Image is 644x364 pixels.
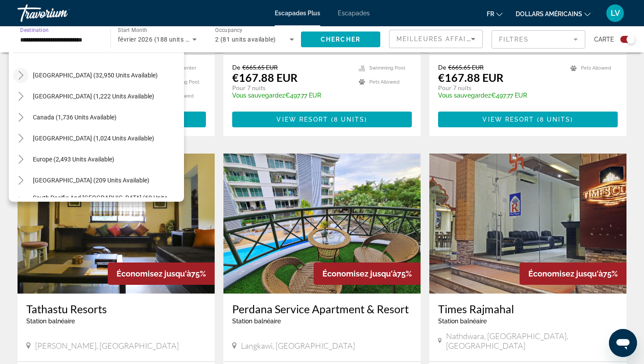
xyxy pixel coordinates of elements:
[18,2,105,24] a: Travorium
[28,109,121,125] button: Canada (1,736 units available)
[321,36,361,43] span: Chercher
[13,89,28,104] button: Toggle Mexico (1,222 units available)
[594,33,614,45] span: Carte
[33,177,149,184] span: [GEOGRAPHIC_DATA] (209 units available)
[232,63,240,71] span: De
[215,27,243,33] span: Occupancy
[28,193,184,209] button: South Pacific and [GEOGRAPHIC_DATA] (69 units available)
[13,46,184,62] button: All destinations
[232,112,412,127] button: View Resort(8 units)
[33,135,154,142] span: [GEOGRAPHIC_DATA] (1,024 units available)
[438,92,491,99] span: Vous sauvegardez
[369,65,405,71] span: Swimming Pool
[334,116,365,123] span: 8 units
[438,92,562,99] p: €497.77 EUR
[276,116,328,123] span: View Resort
[516,7,591,20] button: Changer de devise
[438,318,487,325] span: Station balnéaire
[429,154,626,294] img: DK33E01L.jpg
[232,318,281,325] span: Station balnéaire
[33,114,117,121] span: Canada (1,736 units available)
[369,79,400,85] span: Pets Allowed
[438,63,446,71] span: De
[438,112,618,127] button: View Resort(8 units)
[516,10,582,17] font: dollars américains
[438,71,503,84] p: €167.88 EUR
[446,331,618,350] span: Nathdwara, [GEOGRAPHIC_DATA], [GEOGRAPHIC_DATA]
[18,154,215,294] img: DN16I01X.jpg
[28,130,159,146] button: [GEOGRAPHIC_DATA] (1,024 units available)
[329,116,368,123] span: ( )
[117,269,191,278] span: Économisez jusqu'à
[118,36,213,43] span: février 2026 (188 units available)
[33,194,180,208] span: South Pacific and [GEOGRAPHIC_DATA] (69 units available)
[232,71,297,84] p: €167.88 EUR
[35,341,179,350] span: [PERSON_NAME], [GEOGRAPHIC_DATA]
[13,194,28,209] button: Toggle South Pacific and Oceania (69 units available)
[13,131,28,146] button: Toggle Caribbean & Atlantic Islands (1,024 units available)
[20,27,49,33] span: Destination
[487,10,494,17] font: fr
[33,156,114,163] span: Europe (2,493 units available)
[396,34,475,44] mat-select: Sort by
[520,262,626,285] div: 75%
[338,10,370,17] a: Escapades
[28,172,154,188] button: [GEOGRAPHIC_DATA] (209 units available)
[438,302,618,315] a: Times Rajmahal
[528,269,603,278] span: Économisez jusqu'à
[609,329,637,357] iframe: Bouton de lancement de la fenêtre de messagerie
[33,93,154,100] span: [GEOGRAPHIC_DATA] (1,222 units available)
[604,4,626,22] button: Menu utilisateur
[26,318,75,325] span: Station balnéaire
[534,116,573,123] span: ( )
[482,116,534,123] span: View Resort
[438,84,562,92] p: Pour 7 nuits
[108,262,215,285] div: 75%
[492,30,585,49] button: Filter
[28,151,119,167] button: Europe (2,493 units available)
[26,302,206,315] a: Tathastu Resorts
[396,35,481,42] span: Meilleures affaires
[242,63,278,71] span: €665.65 EUR
[275,10,320,17] a: Escapades Plus
[241,341,355,350] span: Langkawi, [GEOGRAPHIC_DATA]
[215,36,276,43] span: 2 (81 units available)
[540,116,571,123] span: 8 units
[322,269,397,278] span: Économisez jusqu'à
[33,72,158,79] span: [GEOGRAPHIC_DATA] (32,950 units available)
[223,154,421,294] img: 5461O01X.jpg
[611,8,620,17] font: LV
[13,68,28,83] button: Toggle United States (32,950 units available)
[118,27,147,33] span: Start Month
[13,110,28,125] button: Toggle Canada (1,736 units available)
[301,31,380,47] button: Chercher
[448,63,484,71] span: €665.65 EUR
[487,7,502,20] button: Changer de langue
[314,262,421,285] div: 75%
[13,173,28,188] button: Toggle Australia (209 units available)
[28,88,159,104] button: [GEOGRAPHIC_DATA] (1,222 units available)
[232,302,412,315] a: Perdana Service Apartment & Resort
[232,92,350,99] p: €497.77 EUR
[28,67,162,83] button: [GEOGRAPHIC_DATA] (32,950 units available)
[232,84,350,92] p: Pour 7 nuits
[232,92,285,99] span: Vous sauvegardez
[581,65,611,71] span: Pets Allowed
[13,152,28,167] button: Toggle Europe (2,493 units available)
